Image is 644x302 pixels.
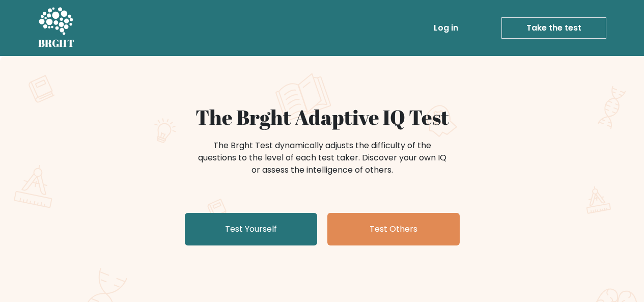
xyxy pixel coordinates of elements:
a: Test Others [327,213,460,245]
h1: The Brght Adaptive IQ Test [74,105,571,129]
a: BRGHT [38,4,75,52]
a: Log in [430,18,462,38]
div: The Brght Test dynamically adjusts the difficulty of the questions to the level of each test take... [195,140,450,176]
h5: BRGHT [38,37,75,49]
a: Take the test [501,17,606,39]
a: Test Yourself [185,213,317,245]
